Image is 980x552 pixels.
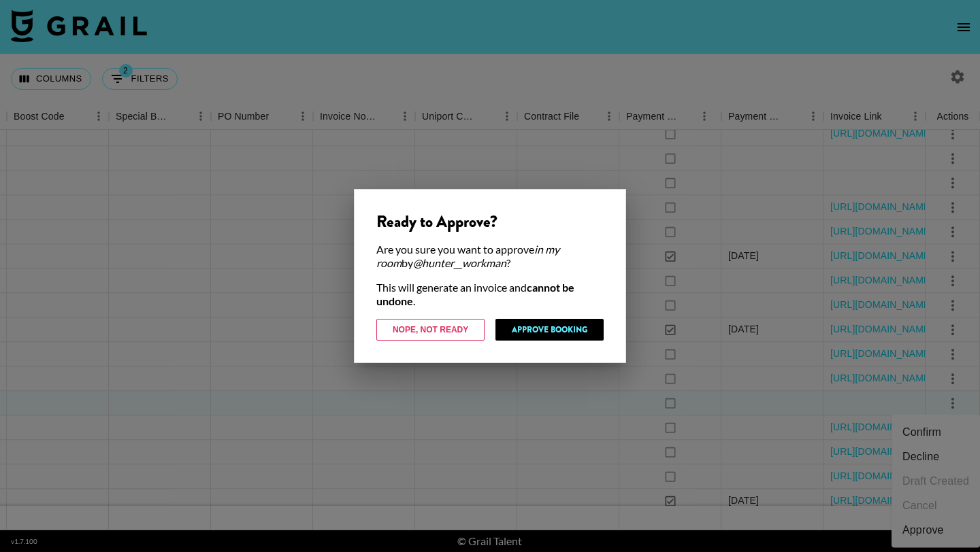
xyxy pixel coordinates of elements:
strong: cannot be undone [376,281,574,307]
em: @ hunter__workman [413,256,506,269]
div: Are you sure you want to approve by ? [376,243,604,270]
button: Nope, Not Ready [376,319,485,341]
button: Approve Booking [495,319,604,341]
div: This will generate an invoice and . [376,281,604,308]
div: Ready to Approve? [376,211,604,232]
em: in my room [376,243,559,269]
